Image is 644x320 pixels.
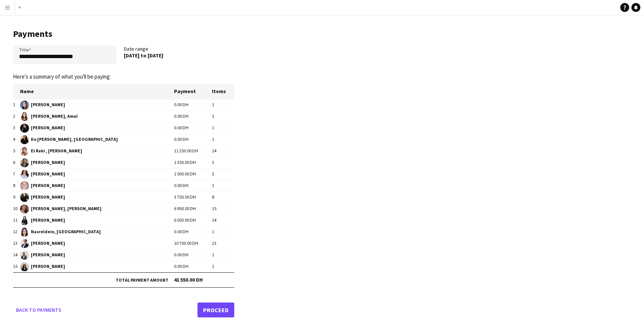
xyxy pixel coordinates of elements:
[13,99,20,111] td: 1
[174,203,212,215] td: 6 950.00 DH
[212,180,234,191] td: 1
[13,238,20,249] td: 13
[20,239,174,248] span: [PERSON_NAME]
[13,157,20,168] td: 6
[212,168,234,180] td: 3
[13,226,20,238] td: 12
[13,111,20,122] td: 2
[13,28,234,39] h1: Payments
[13,272,174,287] td: Total payment amount
[13,203,20,215] td: 10
[212,84,234,99] th: Items
[212,203,234,215] td: 15
[197,302,234,317] a: Proceed
[20,170,174,179] span: [PERSON_NAME]
[20,84,174,99] th: Name
[212,249,234,261] td: 1
[124,45,235,67] div: Date range
[20,101,174,110] span: [PERSON_NAME]
[20,135,174,144] span: Do [PERSON_NAME], [GEOGRAPHIC_DATA]
[13,134,20,145] td: 4
[212,215,234,226] td: 14
[20,205,174,213] span: [PERSON_NAME], [PERSON_NAME]
[174,191,212,203] td: 3 750.00 DH
[124,52,227,59] div: [DATE] to [DATE]
[212,261,234,272] td: 1
[174,145,212,157] td: 11 250.00 DH
[174,84,212,99] th: Payment
[13,145,20,157] td: 5
[13,215,20,226] td: 11
[212,111,234,122] td: 1
[13,73,234,80] p: Here's a summary of what you'll be paying:
[20,193,174,202] span: [PERSON_NAME]
[212,134,234,145] td: 1
[13,261,20,272] td: 15
[20,216,174,225] span: [PERSON_NAME]
[174,249,212,261] td: 0.00 DH
[20,228,174,237] span: Nasreldein, [GEOGRAPHIC_DATA]
[212,238,234,249] td: 23
[212,145,234,157] td: 24
[20,158,174,167] span: [PERSON_NAME]
[13,168,20,180] td: 7
[174,168,212,180] td: 1 500.00 DH
[20,251,174,260] span: [PERSON_NAME]
[174,272,234,287] td: 41 550.00 DH
[212,226,234,238] td: 1
[13,302,64,317] a: Back to payments
[174,111,212,122] td: 0.00 DH
[13,122,20,134] td: 3
[174,122,212,134] td: 0.00 DH
[174,238,212,249] td: 10 700.00 DH
[20,147,174,156] span: El Rahi , [PERSON_NAME]
[20,112,174,121] span: [PERSON_NAME], Amal
[174,261,212,272] td: 0.00 DH
[174,180,212,191] td: 0.00 DH
[212,191,234,203] td: 8
[13,180,20,191] td: 8
[212,157,234,168] td: 3
[174,215,212,226] td: 6 050.00 DH
[174,157,212,168] td: 1 350.00 DH
[13,249,20,261] td: 14
[20,181,174,190] span: [PERSON_NAME]
[20,262,174,271] span: [PERSON_NAME]
[174,99,212,111] td: 0.00 DH
[20,124,174,133] span: [PERSON_NAME]
[212,99,234,111] td: 1
[13,191,20,203] td: 9
[212,122,234,134] td: 1
[174,226,212,238] td: 0.00 DH
[174,134,212,145] td: 0.00 DH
